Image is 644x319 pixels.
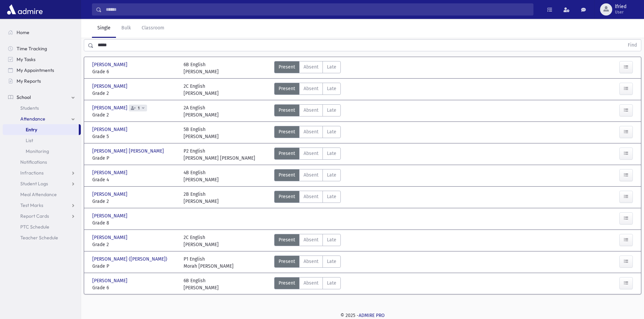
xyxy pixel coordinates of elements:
[3,221,81,232] a: PTC Schedule
[3,189,81,200] a: Meal Attendance
[3,211,81,221] a: Report Cards
[17,56,35,62] span: My Tasks
[615,4,626,9] span: lfried
[304,236,318,243] span: Absent
[20,224,49,230] span: PTC Schedule
[3,157,81,167] a: Notifications
[279,280,295,287] span: Present
[116,19,136,38] a: Bulk
[17,78,41,84] span: My Reports
[279,85,295,92] span: Present
[279,107,295,114] span: Present
[304,128,318,135] span: Absent
[3,27,81,38] a: Home
[17,46,47,52] span: Time Tracking
[92,263,177,270] span: Grade P
[20,181,48,187] span: Student Logs
[20,170,44,176] span: Infractions
[92,155,177,162] span: Grade P
[279,128,295,135] span: Present
[184,191,219,205] div: 2B English [PERSON_NAME]
[3,65,81,76] a: My Appointments
[304,63,318,71] span: Absent
[304,171,318,179] span: Absent
[184,61,219,75] div: 6B English [PERSON_NAME]
[3,135,81,146] a: List
[26,127,37,133] span: Entry
[20,105,39,111] span: Students
[304,150,318,157] span: Absent
[92,176,177,183] span: Grade 4
[20,213,49,219] span: Report Cards
[20,159,47,165] span: Notifications
[3,103,81,113] a: Students
[26,148,49,154] span: Monitoring
[92,19,116,38] a: Single
[274,126,341,140] div: AttTypes
[26,137,33,143] span: List
[279,171,295,179] span: Present
[279,258,295,265] span: Present
[184,169,219,183] div: 4B English [PERSON_NAME]
[184,126,219,140] div: 5B English [PERSON_NAME]
[184,234,219,248] div: 2C English [PERSON_NAME]
[3,146,81,157] a: Monitoring
[274,191,341,205] div: AttTypes
[274,169,341,183] div: AttTypes
[327,236,336,243] span: Late
[3,167,81,178] a: Infractions
[137,106,141,110] span: 1
[3,124,79,135] a: Entry
[102,3,533,16] input: Search
[92,191,129,198] span: [PERSON_NAME]
[92,241,177,248] span: Grade 2
[3,232,81,243] a: Teacher Schedule
[279,150,295,157] span: Present
[3,113,81,124] a: Attendance
[327,280,336,287] span: Late
[92,61,129,68] span: [PERSON_NAME]
[92,198,177,205] span: Grade 2
[20,235,58,241] span: Teacher Schedule
[92,104,129,111] span: [PERSON_NAME]
[327,150,336,157] span: Late
[274,61,341,75] div: AttTypes
[92,256,169,263] span: [PERSON_NAME] ([PERSON_NAME])
[92,212,129,219] span: [PERSON_NAME]
[3,43,81,54] a: Time Tracking
[279,236,295,243] span: Present
[327,128,336,135] span: Late
[274,104,341,118] div: AttTypes
[3,92,81,103] a: School
[92,111,177,118] span: Grade 2
[92,234,129,241] span: [PERSON_NAME]
[92,90,177,97] span: Grade 2
[184,277,219,291] div: 6B English [PERSON_NAME]
[3,54,81,65] a: My Tasks
[184,148,255,162] div: P2 English [PERSON_NAME] [PERSON_NAME]
[274,148,341,162] div: AttTypes
[17,29,29,35] span: Home
[304,193,318,200] span: Absent
[327,63,336,71] span: Late
[327,107,336,114] span: Late
[624,39,641,51] button: Find
[304,107,318,114] span: Absent
[327,193,336,200] span: Late
[20,116,45,122] span: Attendance
[92,312,633,319] div: © 2025 -
[327,85,336,92] span: Late
[92,169,129,176] span: [PERSON_NAME]
[17,94,31,100] span: School
[92,284,177,291] span: Grade 6
[92,83,129,90] span: [PERSON_NAME]
[184,83,219,97] div: 2C English [PERSON_NAME]
[274,277,341,291] div: AttTypes
[3,200,81,211] a: Test Marks
[304,280,318,287] span: Absent
[184,104,219,118] div: 2A English [PERSON_NAME]
[20,191,57,197] span: Meal Attendance
[3,76,81,86] a: My Reports
[92,126,129,133] span: [PERSON_NAME]
[327,258,336,265] span: Late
